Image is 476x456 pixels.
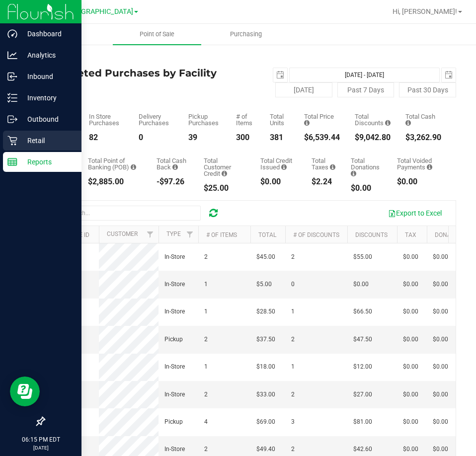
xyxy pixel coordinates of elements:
[256,417,275,427] span: $69.00
[52,206,201,221] input: Search...
[405,120,411,126] i: Sum of the successful, non-voided cash payment transactions for all purchases in the date range. ...
[204,335,208,344] span: 2
[355,113,391,126] div: Total Discounts
[433,335,448,344] span: $0.00
[172,164,178,170] i: Sum of the cash-back amounts from rounded-up electronic payments for all purchases in the date ra...
[405,134,441,142] div: $3,262.90
[204,184,245,192] div: $25.00
[164,390,185,399] span: In-Store
[166,230,181,237] a: Type
[164,417,183,427] span: Pickup
[355,231,388,238] a: Discounts
[17,92,77,104] p: Inventory
[337,82,395,97] button: Past 7 Days
[291,280,295,289] span: 0
[107,230,138,237] a: Customer
[291,335,295,344] span: 2
[275,82,332,97] button: [DATE]
[355,134,391,142] div: $9,042.80
[403,390,418,399] span: $0.00
[4,444,77,452] p: [DATE]
[164,252,185,262] span: In-Store
[256,335,275,344] span: $37.50
[7,93,17,103] inline-svg: Inventory
[353,335,372,344] span: $47.50
[17,28,77,40] p: Dashboard
[353,307,372,316] span: $66.50
[204,362,208,372] span: 1
[433,445,448,454] span: $0.00
[397,178,441,186] div: $0.00
[382,205,448,222] button: Export to Excel
[304,134,340,142] div: $6,539.44
[139,134,173,142] div: 0
[393,7,457,15] span: Hi, [PERSON_NAME]!
[385,120,391,126] i: Sum of the discount values applied to the all purchases in the date range.
[353,362,372,372] span: $12.00
[7,72,17,81] inline-svg: Inbound
[256,390,275,399] span: $33.00
[405,113,441,126] div: Total Cash
[403,335,418,344] span: $0.00
[291,362,295,372] span: 1
[433,307,448,316] span: $0.00
[351,157,382,177] div: Total Donations
[236,134,255,142] div: 300
[256,280,272,289] span: $5.00
[353,280,369,289] span: $0.00
[204,280,208,289] span: 1
[433,362,448,372] span: $0.00
[403,417,418,427] span: $0.00
[206,231,237,238] a: # of Items
[403,445,418,454] span: $0.00
[7,114,17,124] inline-svg: Outbound
[17,156,77,168] p: Reports
[113,24,202,45] a: Point of Sale
[435,231,464,238] a: Donation
[442,68,456,82] span: select
[7,136,17,146] inline-svg: Retail
[433,390,448,399] span: $0.00
[403,280,418,289] span: $0.00
[304,120,310,126] i: Sum of the total prices of all purchases in the date range.
[256,252,275,262] span: $45.00
[204,390,208,399] span: 2
[291,307,295,316] span: 1
[353,390,372,399] span: $27.00
[7,50,17,60] inline-svg: Analytics
[260,157,297,170] div: Total Credit Issued
[312,157,336,170] div: Total Taxes
[353,417,372,427] span: $81.00
[403,362,418,372] span: $0.00
[433,417,448,427] span: $0.00
[157,157,189,170] div: Total Cash Back
[353,445,372,454] span: $42.60
[7,29,17,39] inline-svg: Dashboard
[353,252,372,262] span: $55.00
[17,135,77,147] p: Retail
[17,71,77,82] p: Inbound
[89,113,124,126] div: In Store Purchases
[164,307,185,316] span: In-Store
[304,113,340,126] div: Total Price
[258,231,276,238] a: Total
[4,435,77,444] p: 06:15 PM EDT
[131,164,136,170] i: Sum of the successful, non-voided point-of-banking payment transactions, both via payment termina...
[397,157,441,170] div: Total Voided Payments
[204,157,245,177] div: Total Customer Credit
[433,280,448,289] span: $0.00
[201,24,290,45] a: Purchasing
[88,157,142,170] div: Total Point of Banking (POB)
[291,417,295,427] span: 3
[256,445,275,454] span: $49.40
[164,280,185,289] span: In-Store
[217,30,275,39] span: Purchasing
[351,184,382,192] div: $0.00
[330,164,335,170] i: Sum of the total taxes for all purchases in the date range.
[164,362,185,372] span: In-Store
[403,307,418,316] span: $0.00
[405,231,416,238] a: Tax
[291,445,295,454] span: 2
[182,226,198,243] a: Filter
[157,178,189,186] div: -$97.26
